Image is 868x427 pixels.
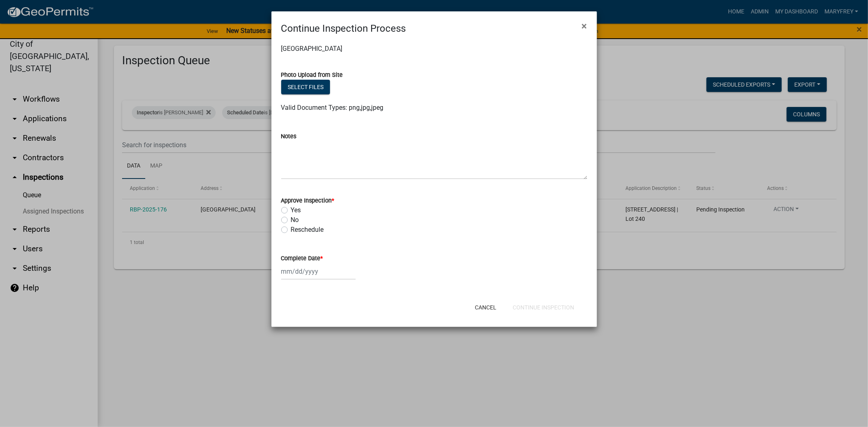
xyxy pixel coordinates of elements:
button: Select files [281,80,330,94]
label: Notes [281,134,297,139]
label: Approve Inspection [281,198,335,204]
label: Photo Upload from Site [281,72,343,78]
h4: Continue Inspection Process [281,21,406,36]
span: × [582,20,587,32]
label: Yes [291,205,301,215]
span: Valid Document Types: png,jpg,jpeg [281,104,384,111]
button: Continue Inspection [506,300,581,315]
p: [GEOGRAPHIC_DATA] [281,44,587,54]
button: Cancel [468,300,503,315]
label: Complete Date [281,256,323,261]
label: Reschedule [291,225,324,235]
button: Close [575,15,594,37]
label: No [291,215,299,225]
input: mm/dd/yyyy [281,263,356,280]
